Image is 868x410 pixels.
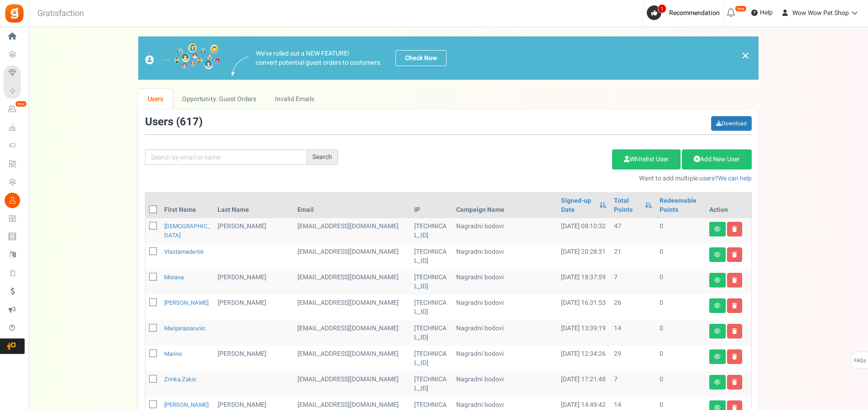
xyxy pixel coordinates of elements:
em: New [15,101,27,107]
span: Wow Wow Pet Shop [792,8,849,18]
i: View details [714,252,721,257]
span: 617 [180,114,199,130]
img: images [145,43,220,73]
a: Total Points [614,196,640,215]
td: 21 [610,244,656,269]
td: [TECHNICAL_ID] [411,346,452,371]
td: 0 [656,371,706,397]
td: 0 [656,346,706,371]
td: [EMAIL_ADDRESS][DOMAIN_NAME] [294,295,411,320]
td: [TECHNICAL_ID] [411,371,452,397]
h3: Users ( ) [145,116,203,128]
td: 26 [610,295,656,320]
td: [PERSON_NAME] [214,269,294,295]
i: View details [714,277,721,283]
td: [PERSON_NAME] [214,346,294,371]
th: First Name [161,193,214,218]
td: Nagradni bodovi [452,295,557,320]
input: Search by email or name [145,149,307,165]
td: 0 [656,244,706,269]
a: [PERSON_NAME] [164,400,208,409]
a: We can help [718,174,752,183]
td: Nagradni bodovi [452,371,557,397]
i: View details [714,328,721,334]
a: New [4,102,25,117]
a: Whitelist User [612,149,681,169]
p: Want to add multiple users? [352,174,752,183]
td: [DATE] 12:34:26 [557,346,610,371]
a: Redeemable Points [660,196,702,215]
td: Nagradni bodovi [452,346,557,371]
th: Campaign Name [452,193,557,218]
td: [PERSON_NAME] [214,295,294,320]
a: 1 Recommendation [647,5,723,20]
td: [PERSON_NAME] [214,218,294,244]
i: Delete user [732,226,737,232]
td: customer [294,320,411,346]
a: Morana [164,273,184,282]
span: 1 [658,4,666,13]
i: View details [714,303,721,308]
h3: Gratisfaction [27,5,94,23]
a: Signed-up Date [561,196,595,215]
a: marijanasarunic [164,324,206,333]
i: Delete user [732,379,737,385]
td: customer [294,218,411,244]
td: customer [294,371,411,397]
img: Gratisfaction [4,3,25,24]
i: Delete user [732,328,737,334]
td: 0 [656,295,706,320]
i: View details [714,226,721,232]
i: View details [714,379,721,385]
td: 0 [656,218,706,244]
td: Nagradni bodovi [452,244,557,269]
i: Delete user [732,252,737,257]
a: [DEMOGRAPHIC_DATA] [164,222,210,240]
th: Action [706,193,751,218]
a: [PERSON_NAME] [164,298,208,307]
th: Email [294,193,411,218]
a: vlastamader66 [164,247,203,256]
th: IP [411,193,452,218]
td: 7 [610,371,656,397]
td: 47 [610,218,656,244]
td: [EMAIL_ADDRESS][DOMAIN_NAME] [294,346,411,371]
a: Opportunity: Guest Orders [173,89,265,109]
a: Download [711,116,752,131]
a: Marino [164,349,182,358]
td: [DATE] 16:31:53 [557,295,610,320]
span: Recommendation [669,8,720,18]
td: customer [294,269,411,295]
span: FAQs [854,352,866,369]
td: 0 [656,320,706,346]
td: [TECHNICAL_ID] [411,320,452,346]
i: View details [714,354,721,359]
em: New [735,5,747,12]
td: [DATE] 20:28:31 [557,244,610,269]
td: 14 [610,320,656,346]
p: We've rolled out a NEW FEATURE! convert potential guest orders to customers. [256,49,382,67]
div: Search [307,149,338,165]
a: Add New User [682,149,752,169]
a: zrinka.zakic [164,375,197,384]
i: Delete user [732,277,737,283]
td: 0 [656,269,706,295]
td: [DATE] 18:37:59 [557,269,610,295]
a: × [741,50,749,61]
td: [DATE] 08:10:32 [557,218,610,244]
td: [TECHNICAL_ID] [411,218,452,244]
td: Nagradni bodovi [452,269,557,295]
i: Delete user [732,303,737,308]
td: [TECHNICAL_ID] [411,295,452,320]
i: Delete user [732,354,737,359]
span: Help [758,8,773,17]
a: Users [138,89,173,109]
a: Check Now [395,50,447,66]
a: Help [748,5,776,20]
td: [DATE] 13:39:19 [557,320,610,346]
img: images [232,56,249,76]
td: 7 [610,269,656,295]
td: Nagradni bodovi [452,218,557,244]
td: [TECHNICAL_ID] [411,244,452,269]
td: [DATE] 17:21:48 [557,371,610,397]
